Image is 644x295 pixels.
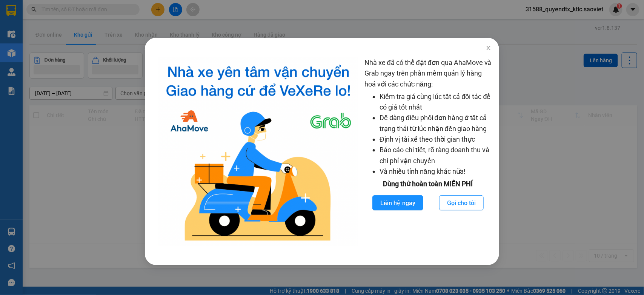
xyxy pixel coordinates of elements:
li: Báo cáo chi tiết, rõ ràng doanh thu và chi phí vận chuyển [380,145,492,166]
div: Nhà xe đã có thể đặt đơn qua AhaMove và Grab ngay trên phần mềm quản lý hàng hoá với các chức năng: [364,57,492,246]
span: Liên hệ ngay [380,198,415,208]
li: Kiểm tra giá cùng lúc tất cả đối tác để có giá tốt nhất [380,91,492,113]
li: Và nhiều tính năng khác nữa! [380,166,492,177]
span: Gọi cho tôi [447,198,476,208]
img: logo [158,57,358,246]
div: Dùng thử hoàn toàn MIỄN PHÍ [364,179,492,189]
span: close [486,45,492,51]
button: Liên hệ ngay [372,195,423,210]
li: Dễ dàng điều phối đơn hàng ở tất cả trạng thái từ lúc nhận đến giao hàng [380,113,492,134]
button: Gọi cho tôi [439,195,484,210]
li: Định vị tài xế theo thời gian thực [380,134,492,145]
button: Close [478,38,499,59]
